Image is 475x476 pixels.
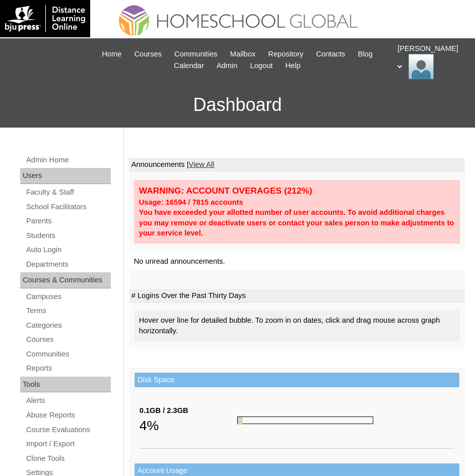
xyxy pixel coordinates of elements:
a: Calendar [169,60,209,72]
a: Logout [245,60,278,72]
div: Courses & Communities [20,272,111,288]
div: 0.1GB / 2.3GB [140,405,237,416]
div: 4% [140,415,237,436]
a: Terms [25,305,111,317]
span: Blog [358,48,372,60]
a: Import / Export [25,438,111,450]
span: Courses [134,48,162,60]
td: No unread announcements. [129,252,465,271]
a: School Facilitators [25,201,111,213]
a: Faculty & Staff [25,186,111,199]
a: Blog [353,48,377,60]
a: Clone Tools [25,452,111,465]
div: Hover over line for detailed bubble. To zoom in on dates, click and drag mouse across graph horiz... [134,310,460,341]
a: Courses [129,48,167,60]
a: Parents [25,215,111,227]
a: Communities [25,348,111,361]
a: Abuse Reports [25,409,111,422]
span: Communities [174,48,218,60]
td: Disk Space [134,373,459,387]
a: Contacts [311,48,350,60]
td: # Logins Over the Past Thirty Days [129,289,465,303]
a: Students [25,229,111,242]
h3: Dashboard [5,82,470,128]
div: Users [20,168,111,184]
a: Departments [25,258,111,271]
a: Help [280,60,305,72]
a: Admin [212,60,243,72]
a: Auto Login [25,244,111,256]
span: Contacts [316,48,345,60]
a: Courses [25,333,111,346]
a: Categories [25,319,111,332]
a: Repository [263,48,308,60]
span: Logout [250,60,273,72]
a: Admin Home [25,154,111,166]
img: logo-white.png [5,5,85,32]
a: Course Evaluations [25,424,111,436]
span: Repository [268,48,303,60]
td: Announcements | [129,158,465,172]
div: You have exceeded your allotted number of user accounts. To avoid additional charges you may remo... [139,207,455,239]
span: Admin [217,60,238,72]
div: Tools [20,377,111,393]
img: Ariane Ebuen [409,54,434,79]
span: Mailbox [230,48,256,60]
span: Home [102,48,121,60]
a: Mailbox [225,48,261,60]
a: Alerts [25,394,111,407]
strong: Usage: 16594 / 7815 accounts [139,198,243,206]
a: Reports [25,362,111,375]
a: View All [189,160,215,168]
a: Home [97,48,126,60]
span: Calendar [174,60,203,72]
div: WARNING: ACCOUNT OVERAGES (212%) [139,185,455,197]
div: [PERSON_NAME] [397,43,465,79]
a: Communities [169,48,223,60]
span: Help [285,60,300,72]
a: Campuses [25,290,111,303]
